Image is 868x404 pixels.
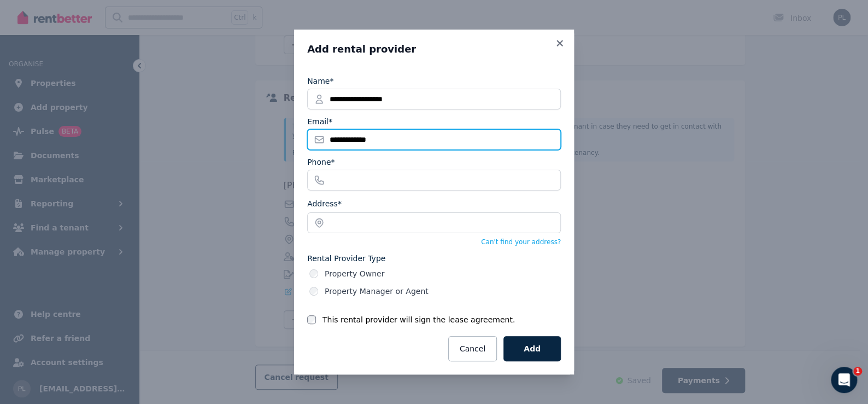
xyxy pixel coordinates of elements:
[503,336,561,361] button: Add
[831,367,857,393] iframe: Intercom live chat
[307,76,333,86] label: Name*
[325,286,429,297] label: Property Manager or Agent
[307,116,332,127] label: Email*
[307,157,335,168] label: Phone*
[448,336,497,361] button: Cancel
[307,253,561,264] label: Rental Provider Type
[325,268,384,279] label: Property Owner
[853,367,862,376] span: 1
[322,314,515,325] label: This rental provider will sign the lease agreement.
[307,199,342,208] label: Address*
[307,43,561,56] h3: Add rental provider
[481,238,561,246] button: Can't find your address?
